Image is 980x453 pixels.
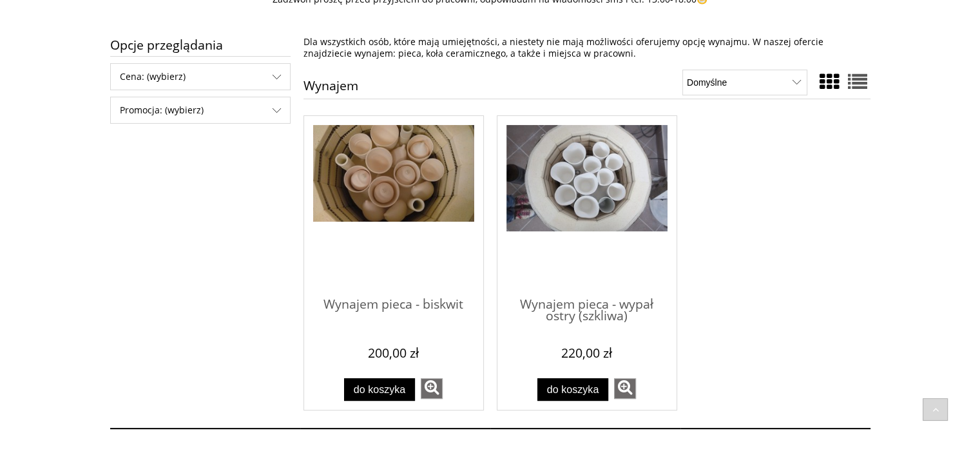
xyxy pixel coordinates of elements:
span: Opcje przeglądania [110,34,291,56]
span: Wynajem pieca - wypał ostry (szkliwa) [506,286,668,325]
button: Do koszyka Wynajem pieca - wypał ostry (szkliwa) [537,378,608,401]
a: Wynajem pieca - biskwit [313,286,474,337]
span: Do koszyka [547,383,599,395]
a: Przejdź do produktu Wynajem pieca - wypał ostry (szkliwa) [506,125,668,286]
span: Do koszyka [354,383,406,395]
h1: Wynajem [303,79,358,99]
div: Filtruj [110,63,291,90]
div: Filtruj [110,97,291,124]
img: Wynajem pieca - biskwit [313,125,474,222]
span: Cena: (wybierz) [111,64,290,90]
img: Wynajem pieca - wypał ostry (szkliwa) [506,125,668,232]
a: zobacz więcej [421,378,443,399]
em: 220,00 zł [561,344,612,361]
a: zobacz więcej [614,378,636,399]
a: Widok ze zdjęciem [820,68,839,95]
span: Promocja: (wybierz) [111,97,290,123]
button: Do koszyka Wynajem pieca - biskwit [344,378,415,401]
a: Widok pełny [848,68,867,95]
em: 200,00 zł [368,344,419,361]
a: Wynajem pieca - wypał ostry (szkliwa) [506,286,668,337]
span: Wynajem pieca - biskwit [313,286,474,325]
select: Sortuj wg [682,70,807,95]
p: Dla wszystkich osób, które mają umiejętności, a niestety nie mają możliwości oferujemy opcję wyna... [303,36,870,59]
a: Przejdź do produktu Wynajem pieca - biskwit [313,125,474,286]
